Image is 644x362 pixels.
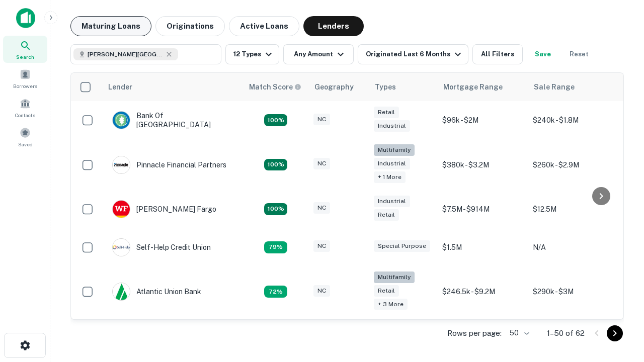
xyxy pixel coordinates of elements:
td: $7.5M - $914M [437,190,528,228]
button: Lenders [303,16,364,36]
button: Originations [155,16,225,36]
img: picture [113,112,130,129]
button: Reset [563,44,595,64]
div: Pinnacle Financial Partners [112,156,226,174]
img: capitalize-icon.png [16,8,35,28]
div: Mortgage Range [443,81,503,93]
div: Types [375,81,396,93]
div: Matching Properties: 10, hasApolloMatch: undefined [264,286,287,298]
div: Industrial [374,196,410,207]
td: N/A [528,228,618,266]
span: Search [16,53,34,61]
div: Bank Of [GEOGRAPHIC_DATA] [112,111,233,129]
td: $1.5M [437,228,528,266]
div: Sale Range [534,81,575,93]
div: + 3 more [374,299,408,310]
div: Geography [314,81,354,93]
img: picture [113,283,130,300]
p: Rows per page: [447,327,502,339]
span: Saved [18,140,33,148]
td: $240k - $1.8M [528,101,618,139]
div: NC [313,114,330,125]
th: Mortgage Range [437,73,528,101]
a: Borrowers [3,65,47,92]
div: Self-help Credit Union [112,238,211,256]
th: Lender [102,73,243,101]
div: Originated Last 6 Months [366,48,464,60]
div: Retail [374,107,399,118]
td: $200k - $3.3M [437,317,528,355]
iframe: Chat Widget [594,282,644,330]
div: Multifamily [374,144,415,156]
div: NC [313,202,330,214]
div: Retail [374,285,399,297]
th: Sale Range [528,73,618,101]
img: picture [113,239,130,256]
span: Borrowers [13,82,37,90]
th: Capitalize uses an advanced AI algorithm to match your search with the best lender. The match sco... [243,73,308,101]
img: picture [113,156,130,173]
a: Search [3,36,47,63]
button: Originated Last 6 Months [358,44,468,64]
span: [PERSON_NAME][GEOGRAPHIC_DATA], [GEOGRAPHIC_DATA] [88,50,163,59]
button: Save your search to get updates of matches that match your search criteria. [527,44,559,64]
button: 12 Types [225,44,279,64]
button: Go to next page [607,325,623,341]
div: [PERSON_NAME] Fargo [112,200,216,218]
div: Matching Properties: 15, hasApolloMatch: undefined [264,203,287,215]
button: All Filters [472,44,523,64]
p: 1–50 of 62 [547,327,585,339]
td: $96k - $2M [437,101,528,139]
div: Lender [108,81,132,93]
td: $12.5M [528,190,618,228]
div: Matching Properties: 25, hasApolloMatch: undefined [264,159,287,171]
div: Capitalize uses an advanced AI algorithm to match your search with the best lender. The match sco... [249,81,301,93]
td: $246.5k - $9.2M [437,266,528,317]
button: Any Amount [283,44,354,64]
div: 50 [506,326,531,340]
a: Saved [3,123,47,150]
a: Contacts [3,94,47,121]
button: Active Loans [229,16,299,36]
div: Atlantic Union Bank [112,283,201,301]
td: $260k - $2.9M [528,139,618,190]
td: $480k - $3.1M [528,317,618,355]
div: Industrial [374,120,410,132]
div: Multifamily [374,271,415,283]
div: Matching Properties: 14, hasApolloMatch: undefined [264,114,287,126]
div: + 1 more [374,171,406,183]
div: Special Purpose [374,240,430,252]
div: Matching Properties: 11, hasApolloMatch: undefined [264,241,287,253]
th: Geography [308,73,369,101]
td: $290k - $3M [528,266,618,317]
img: picture [113,201,130,218]
h6: Match Score [249,81,299,93]
div: Retail [374,209,399,221]
span: Contacts [15,111,35,119]
div: Industrial [374,158,410,169]
td: $380k - $3.2M [437,139,528,190]
button: Maturing Loans [70,16,151,36]
div: NC [313,285,330,297]
div: NC [313,240,330,252]
div: NC [313,158,330,169]
th: Types [369,73,437,101]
